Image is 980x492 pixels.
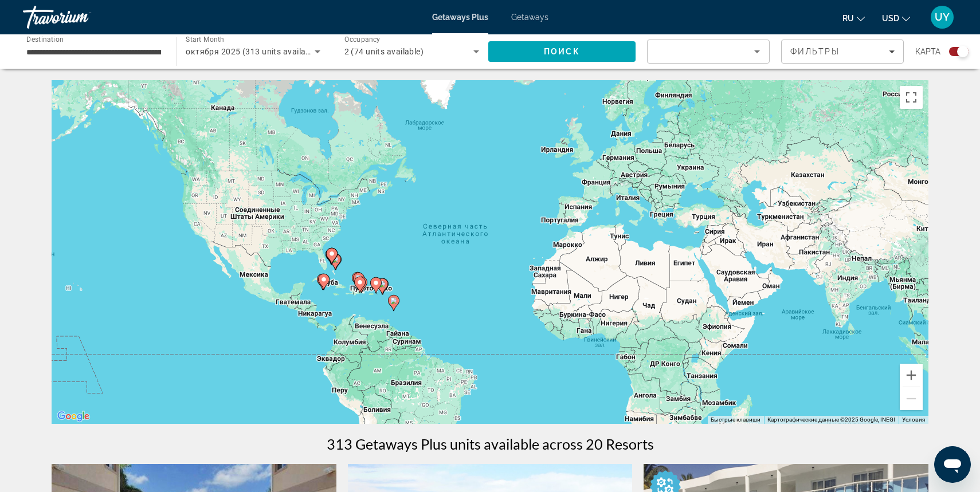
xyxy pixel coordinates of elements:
[767,416,895,423] span: Картографические данные ©2025 Google, INEGI
[544,47,580,56] span: Поиск
[902,416,925,423] a: Условия (ссылка откроется в новой вкладке)
[511,13,548,22] a: Getaways
[26,35,64,43] span: Destination
[915,44,940,60] span: карта
[344,36,381,44] span: Occupancy
[842,14,854,23] span: ru
[935,11,950,23] span: UY
[657,45,760,58] mat-select: Sort by
[186,47,320,56] span: октября 2025 (313 units available)
[882,10,910,26] button: Change currency
[900,387,923,410] button: Уменьшить
[927,5,957,29] button: User Menu
[900,364,923,387] button: Увеличить
[900,86,923,109] button: Включить полноэкранный режим
[186,36,224,44] span: Start Month
[23,2,138,32] a: Travorium
[842,10,865,26] button: Change language
[790,47,840,56] span: Фильтры
[488,41,636,62] button: Search
[327,435,654,452] h1: 313 Getaways Plus units available across 20 Resorts
[26,45,161,59] input: Select destination
[344,47,424,56] span: 2 (74 units available)
[934,446,971,483] iframe: Кнопка запуска окна обмена сообщениями
[882,14,899,23] span: USD
[781,40,904,64] button: Filters
[711,416,761,424] button: Быстрые клавиши
[54,409,92,424] a: Открыть эту область в Google Картах (в новом окне)
[54,409,92,424] img: Google
[432,13,488,22] a: Getaways Plus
